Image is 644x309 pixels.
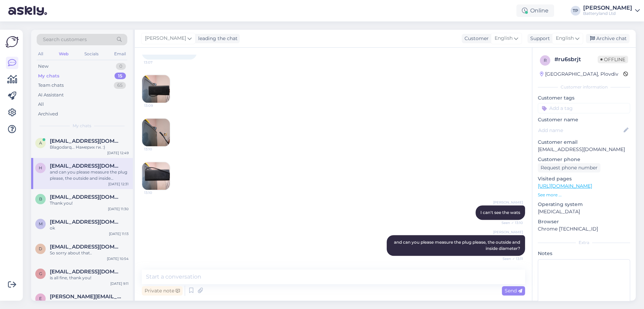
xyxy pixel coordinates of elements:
div: [DATE] 11:13 [109,231,129,236]
div: [DATE] 11:30 [108,206,129,212]
div: # ru6sbrjt [554,55,598,64]
span: e [39,296,42,301]
a: [URL][DOMAIN_NAME] [538,183,592,189]
div: 0 [116,63,126,70]
div: [DATE] 12:31 [108,181,129,187]
div: Sorry! [50,300,129,306]
span: 13:09 [144,103,170,108]
p: See more ... [538,192,630,198]
span: Send [505,288,522,294]
div: [DATE] 10:54 [107,256,129,261]
img: Attachment [142,119,170,146]
span: Seen ✓ 13:11 [497,256,523,261]
input: Add a tag [538,103,630,113]
div: Email [113,49,127,58]
div: Socials [83,49,100,58]
img: Attachment [142,75,170,103]
div: Archive chat [586,34,629,43]
span: d [39,246,42,251]
div: Web [57,49,70,58]
div: Thank you! [50,200,129,206]
span: r [544,58,547,63]
p: Operating system [538,201,630,208]
span: arco@mal.bg [50,138,122,144]
span: 13:10 [144,147,170,152]
div: [DATE] 12:49 [107,150,129,156]
img: Attachment [142,162,170,190]
div: leading the chat [195,35,238,42]
div: Archived [38,111,58,118]
span: giannissta69@gmail.com [50,269,122,275]
span: m [39,221,43,226]
div: 15 [114,73,126,79]
span: 13:10 [144,190,170,195]
p: Visited pages [538,175,630,182]
p: Browser [538,218,630,225]
span: 13:07 [144,60,170,65]
span: My chats [73,123,91,129]
div: and can you please measure the plug please, the outside and inside diameter? [50,169,129,181]
span: I can't see the wats [480,210,520,215]
span: and can you please measure the plug please, the outside and inside diameter? [394,240,521,251]
div: TP [571,6,580,16]
div: Customer [462,35,489,42]
div: is all fine, thank you! [50,275,129,281]
p: Chrome [TECHNICAL_ID] [538,225,630,233]
div: All [37,49,45,58]
div: Private note [142,286,183,296]
div: Extra [538,240,630,246]
span: g [39,271,42,276]
div: Support [527,35,550,42]
div: Online [516,4,554,17]
div: Request phone number [538,163,600,172]
span: makenergodata@gmail.com [50,219,122,225]
span: [PERSON_NAME] [493,230,523,235]
span: English [495,35,513,42]
span: Offline [598,56,628,63]
div: 65 [114,82,126,89]
div: All [38,101,44,108]
div: [PERSON_NAME] [583,5,632,11]
span: b [39,196,42,202]
p: Customer tags [538,94,630,102]
a: [PERSON_NAME]Batteryland Ltd [583,5,640,16]
p: Customer phone [538,156,630,163]
div: [DATE] 9:11 [110,281,129,286]
input: Add name [538,127,622,134]
p: Notes [538,250,630,257]
div: Batteryland Ltd [583,11,632,16]
div: AI Assistant [38,92,64,99]
span: brinzansorinaurel@gmail.com [50,194,122,200]
div: Team chats [38,82,64,89]
p: Customer email [538,139,630,146]
div: So sorry about that.. [50,250,129,256]
div: Blagodarq... Намерих ги. :) [50,144,129,150]
span: English [556,35,574,42]
p: Customer name [538,116,630,123]
p: [MEDICAL_DATA] [538,208,630,215]
img: Askly Logo [6,35,19,48]
div: My chats [38,73,59,79]
span: [PERSON_NAME] [493,200,523,205]
div: New [38,63,48,70]
span: damiankrolicki@interia.pl [50,244,122,250]
span: Search customers [43,36,87,43]
div: Customer information [538,84,630,90]
span: haris.l.khan0121@gmail.com [50,163,122,169]
div: [GEOGRAPHIC_DATA], Plovdiv [540,71,618,78]
span: [PERSON_NAME] [145,35,186,42]
span: h [39,165,42,170]
div: ok [50,225,129,231]
span: Seen ✓ 13:10 [497,220,523,225]
span: a [39,140,42,146]
p: [EMAIL_ADDRESS][DOMAIN_NAME] [538,146,630,153]
span: elvio.neto@gmail.com [50,293,122,300]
